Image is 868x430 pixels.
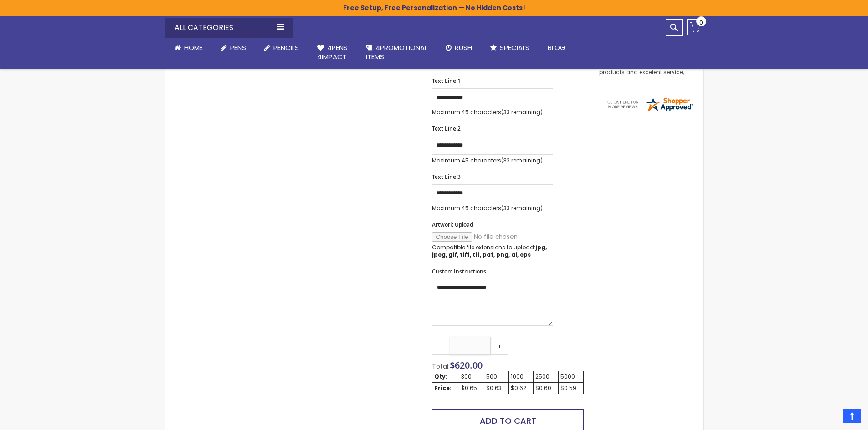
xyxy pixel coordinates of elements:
strong: Price: [434,384,452,392]
a: + [490,337,508,355]
span: Pencils [273,43,299,52]
div: 300 [461,373,482,380]
p: Maximum 45 characters [432,205,553,212]
span: Specials [500,43,529,52]
span: Text Line 2 [432,125,461,132]
p: Maximum 45 characters [432,109,553,116]
span: (33 remaining) [501,204,543,212]
span: Blog [548,43,565,52]
a: Specials [481,38,539,58]
div: $0.63 [486,384,507,392]
strong: Qty: [434,373,447,380]
span: Home [184,43,203,52]
span: Total: [432,362,450,371]
div: $0.59 [560,384,581,392]
span: Text Line 1 [432,77,461,85]
span: (33 remaining) [501,157,543,164]
div: 5000 [560,373,581,380]
span: 4PROMOTIONAL ITEMS [366,43,427,61]
a: Pencils [255,38,308,58]
a: Rush [437,38,481,58]
span: (33 remaining) [501,108,543,116]
p: Maximum 45 characters [432,157,553,164]
a: 4pens.com certificate URL [606,106,693,114]
span: 620.00 [455,359,483,371]
span: Custom Instructions [432,268,486,275]
img: 4pens.com widget logo [606,96,693,112]
span: 4Pens 4impact [317,43,348,61]
a: Top [843,409,861,423]
span: 0 [699,18,703,27]
a: - [432,337,450,355]
a: 4PROMOTIONALITEMS [357,38,437,67]
div: 2500 [535,373,556,380]
div: $0.65 [461,384,482,392]
a: 0 [687,19,703,35]
a: Home [165,38,212,58]
span: $ [450,359,483,371]
div: 1000 [511,373,531,380]
span: Text Line 3 [432,173,461,181]
div: All Categories [165,18,293,38]
div: 500 [486,373,507,380]
span: Rush [455,43,472,52]
div: $0.62 [511,384,531,392]
p: Compatible file extensions to upload: [432,244,553,258]
a: Blog [539,38,575,58]
a: 4Pens4impact [308,38,357,67]
div: $0.60 [535,384,556,392]
span: Add to Cart [480,415,536,426]
a: Pens [212,38,255,58]
strong: jpg, jpeg, gif, tiff, tif, pdf, png, ai, eps [432,243,547,258]
span: Artwork Upload [432,221,473,228]
span: Pens [230,43,246,52]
